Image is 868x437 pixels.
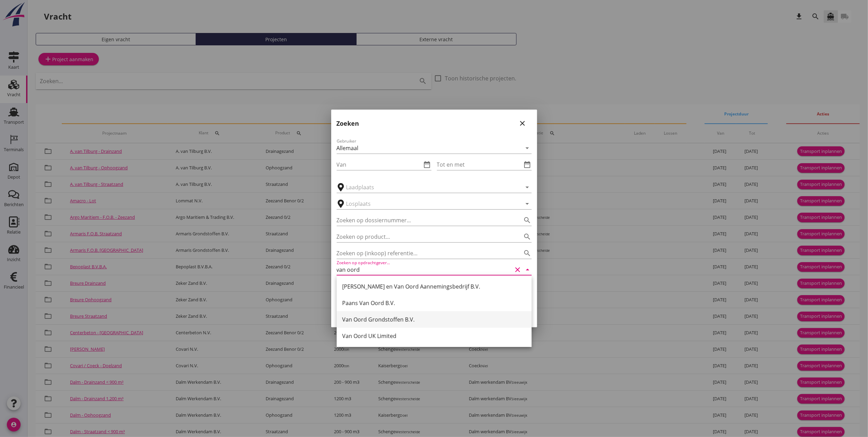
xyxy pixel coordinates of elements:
[337,145,359,151] div: Allemaal
[337,248,512,259] input: Zoeken op (inkoop) referentie…
[519,119,527,127] i: close
[523,233,532,241] i: search
[523,144,532,152] i: arrow_drop_down
[337,119,359,128] h2: Zoeken
[342,299,526,307] div: Paans Van Oord B.V.
[342,332,526,340] div: Van Oord UK Limited
[337,159,422,170] input: Van
[514,266,522,274] i: clear
[523,216,532,224] i: search
[523,249,532,257] i: search
[423,160,431,169] i: date_range
[337,231,512,242] input: Zoeken op product...
[342,315,526,324] div: Van Oord Grondstoffen B.V.
[337,215,512,226] input: Zoeken op dossiernummer...
[523,200,532,208] i: arrow_drop_down
[523,266,532,274] i: arrow_drop_down
[337,264,512,275] input: Zoeken op opdrachtgever...
[346,198,512,209] input: Losplaats
[346,182,512,193] input: Laadplaats
[437,159,522,170] input: Tot en met
[342,282,526,291] div: [PERSON_NAME] en Van Oord Aannemingsbedrijf B.V.
[523,160,532,169] i: date_range
[523,183,532,191] i: arrow_drop_down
